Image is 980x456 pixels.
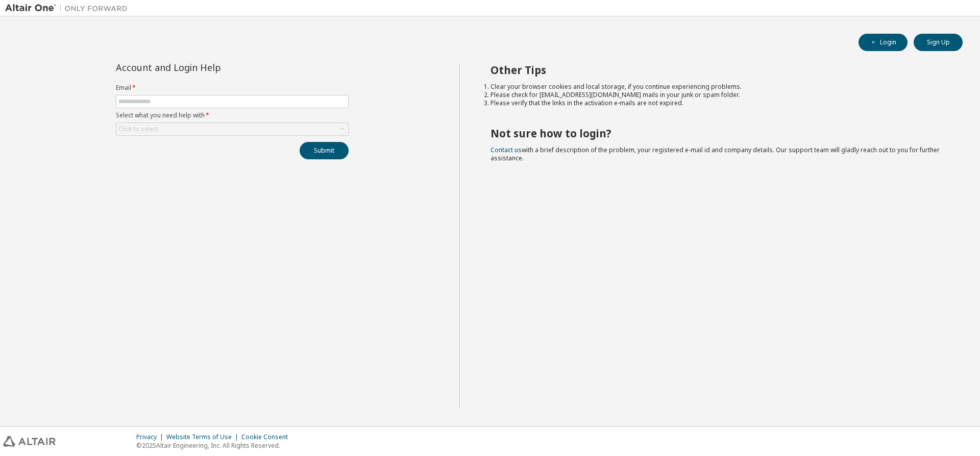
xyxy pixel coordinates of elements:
[859,34,908,51] button: Login
[491,99,945,107] li: Please verify that the links in the activation e-mails are not expired.
[914,34,963,51] button: Sign Up
[5,3,133,13] img: Altair One
[166,433,241,441] div: Website Terms of Use
[241,433,294,441] div: Cookie Consent
[136,433,166,441] div: Privacy
[491,91,945,99] li: Please check for [EMAIL_ADDRESS][DOMAIN_NAME] mails in your junk or spam folder.
[491,63,945,77] h2: Other Tips
[491,127,945,140] h2: Not sure how to login?
[491,146,522,154] a: Contact us
[116,123,348,135] div: Click to select
[116,63,302,71] div: Account and Login Help
[491,83,945,91] li: Clear your browser cookies and local storage, if you continue experiencing problems.
[300,142,349,159] button: Submit
[491,146,940,162] span: with a brief description of the problem, your registered e-mail id and company details. Our suppo...
[118,125,158,133] div: Click to select
[3,436,56,447] img: altair_logo.svg
[136,441,294,450] p: © 2025 Altair Engineering, Inc. All Rights Reserved.
[116,111,349,119] label: Select what you need help with
[116,84,349,92] label: Email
